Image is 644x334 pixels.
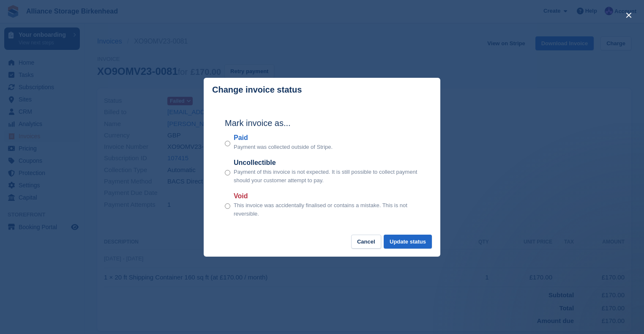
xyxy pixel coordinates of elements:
button: Cancel [351,235,381,249]
h2: Mark invoice as... [225,117,419,129]
label: Paid [234,133,333,143]
p: Payment of this invoice is not expected. It is still possible to collect payment should your cust... [234,168,419,184]
p: This invoice was accidentally finalised or contains a mistake. This is not reversible. [234,201,419,218]
button: close [622,8,636,22]
button: Update status [384,235,432,249]
label: Void [234,191,419,201]
p: Payment was collected outside of Stripe. [234,143,333,151]
label: Uncollectible [234,158,419,168]
p: Change invoice status [212,85,302,95]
